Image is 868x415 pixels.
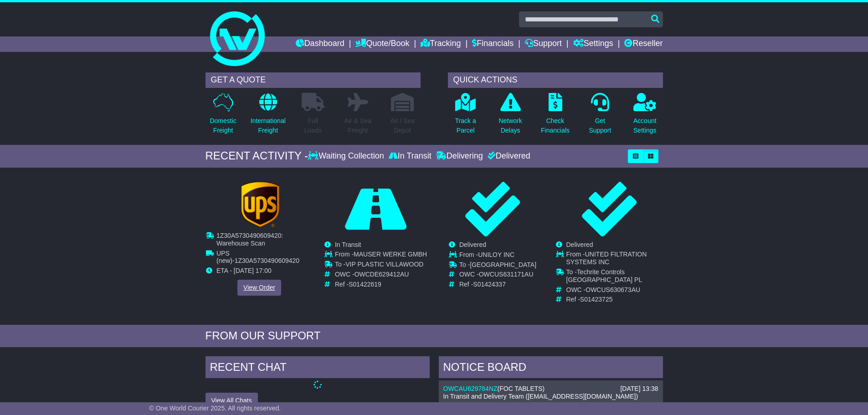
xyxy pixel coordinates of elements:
td: OWC - [459,271,536,281]
div: Delivering [434,151,485,161]
td: Ref - [459,281,536,288]
td: Ref - [335,281,427,288]
a: DomesticFreight [209,92,236,140]
span: VIP PLASTIC VILLAWOOD [345,261,423,268]
td: From - [335,251,427,261]
a: Financials [472,36,514,52]
div: FROM OUR SUPPORT [205,329,663,343]
span: Delivered [459,241,486,248]
p: Check Financials [541,116,570,135]
span: MAUSER WERKE GMBH [354,251,427,258]
a: Settings [573,36,613,52]
td: To - [335,261,427,271]
div: [DATE] 13:38 [620,385,658,393]
td: OWC - [566,286,663,296]
a: Track aParcel [455,92,477,140]
td: To - [459,261,536,271]
a: Reseller [624,36,663,52]
p: Air & Sea Freight [344,116,371,135]
div: RECENT CHAT [205,356,430,381]
a: NetworkDelays [498,92,522,140]
span: [GEOGRAPHIC_DATA] [470,261,536,268]
span: © One World Courier 2025. All rights reserved. [149,405,281,412]
td: From - [459,251,536,261]
span: ETA - [DATE] 17:00 [216,267,272,274]
a: InternationalFreight [250,92,286,140]
span: S01424337 [473,281,506,288]
a: View Order [237,279,281,295]
p: Full Loads [302,116,324,135]
div: ( ) [443,385,658,393]
span: UNILOY INC [478,251,514,258]
span: In Transit [335,241,361,248]
a: Quote/Book [355,36,409,52]
p: Account Settings [633,116,657,135]
div: GET A QUOTE [205,72,421,88]
div: Waiting Collection [308,151,386,161]
div: RECENT ACTIVITY - [205,149,308,163]
div: In Transit [386,151,434,161]
p: Track a Parcel [455,116,476,135]
p: International Freight [251,116,286,135]
span: S01422619 [349,281,381,288]
td: To - [566,268,663,286]
span: S01423725 [580,296,613,303]
span: Delivered [566,241,593,248]
p: Network Delays [498,116,522,135]
a: AccountSettings [633,92,657,140]
div: NOTICE BOARD [439,356,663,381]
a: Support [525,36,562,52]
div: Delivered [485,151,530,161]
td: - [216,249,313,267]
span: OWCUS631171AU [478,271,533,278]
td: Ref - [566,296,663,303]
img: GetCarrierServiceLogo [241,182,279,227]
span: UNITED FILTRATION SYSTEMS INC [566,251,647,266]
p: Get Support [589,116,611,135]
span: 1Z30A5730490609420 [234,257,299,264]
p: Air / Sea Depot [390,116,415,135]
td: OWC - [335,271,427,281]
span: OWCDE629412AU [354,271,409,278]
a: GetSupport [588,92,611,140]
a: OWCAU629784NZ [443,385,498,392]
button: View All Chats [205,393,258,409]
a: Dashboard [296,36,344,52]
span: Techrite Controls [GEOGRAPHIC_DATA] PL [566,268,642,283]
span: FOC TABLETS [499,385,542,392]
span: 1Z30A5730490609420: Warehouse Scan [216,232,283,247]
div: QUICK ACTIONS [448,72,663,88]
p: Domestic Freight [210,116,236,135]
td: From - [566,251,663,268]
a: CheckFinancials [540,92,570,140]
span: In Transit and Delivery Team ([EMAIL_ADDRESS][DOMAIN_NAME]) [443,393,638,400]
span: OWCUS630673AU [586,286,640,293]
a: Tracking [421,36,461,52]
span: UPS (new) [216,249,232,264]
